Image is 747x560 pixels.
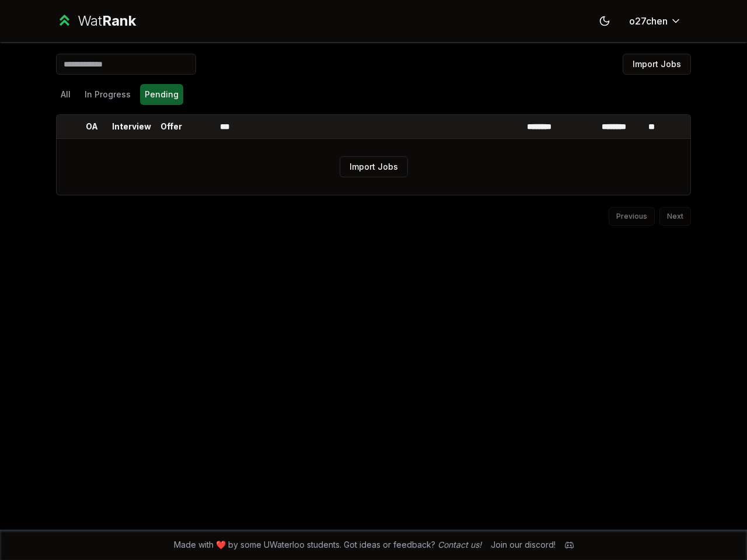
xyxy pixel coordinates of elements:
[438,540,481,549] a: Contact us!
[86,121,98,132] p: OA
[140,84,183,105] button: Pending
[623,54,691,75] button: Import Jobs
[102,12,136,29] span: Rank
[56,12,136,30] a: WatRank
[160,121,182,132] p: Offer
[491,539,556,551] div: Join our discord!
[56,84,75,105] button: All
[620,10,691,32] button: o27chen
[629,14,668,28] span: o27chen
[112,121,151,132] p: Interview
[340,156,408,177] button: Import Jobs
[80,84,135,105] button: In Progress
[78,12,136,30] div: Wat
[174,539,481,551] span: Made with ❤️ by some UWaterloo students. Got ideas or feedback?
